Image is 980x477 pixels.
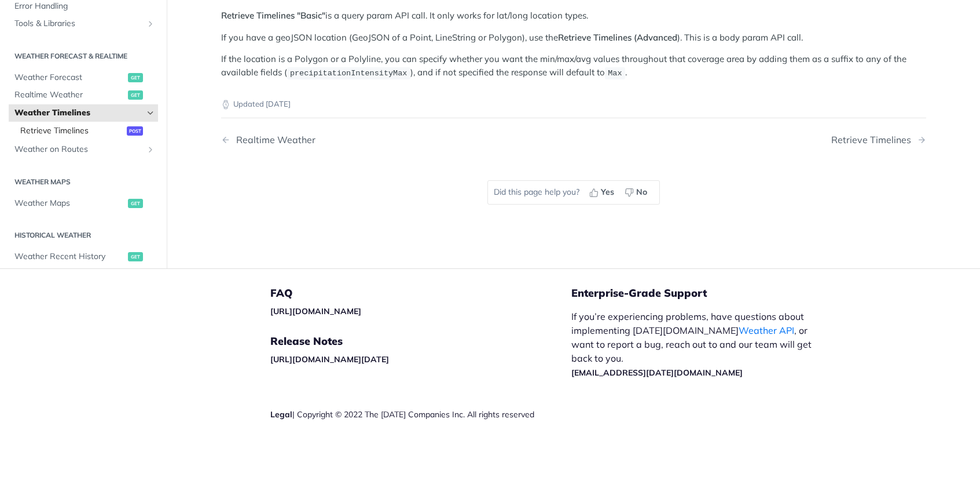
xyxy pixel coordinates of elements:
[608,69,622,78] span: Max
[487,180,660,205] div: Did this page help you?
[221,31,926,45] p: If you have a geoJSON location (GeoJSON of a Point, LineString or Polygon), use the ). This is a ...
[831,134,926,145] a: Next Page: Retrieve Timelines
[290,69,408,78] span: precipitationIntensityMax
[831,134,917,145] div: Retrieve Timelines
[14,198,125,209] span: Weather Maps
[9,195,158,212] a: Weather Mapsget
[9,177,158,187] h2: Weather Maps
[9,69,158,86] a: Weather Forecastget
[270,409,292,420] a: Legal
[601,186,614,198] span: Yes
[571,309,824,379] p: If you’re experiencing problems, have questions about implementing [DATE][DOMAIN_NAME] , or want ...
[9,230,158,241] h2: Historical Weather
[636,186,647,198] span: No
[221,9,926,23] p: is a query param API call. It only works for lat/long location types.
[270,354,389,365] a: [URL][DOMAIN_NAME][DATE]
[9,15,158,32] a: Tools & LibrariesShow subpages for Tools & Libraries
[14,89,125,101] span: Realtime Weather
[9,248,158,265] a: Weather Recent Historyget
[9,51,158,61] h2: Weather Forecast & realtime
[128,199,143,208] span: get
[127,126,143,136] span: post
[270,286,571,300] h5: FAQ
[14,251,125,263] span: Weather Recent History
[146,19,155,28] button: Show subpages for Tools & Libraries
[146,145,155,154] button: Show subpages for Weather on Routes
[14,1,155,12] span: Error Handling
[558,32,677,43] strong: Retrieve Timelines (Advanced
[585,184,621,201] button: Yes
[739,325,794,336] a: Weather API
[571,286,842,300] h5: Enterprise-Grade Support
[128,73,143,82] span: get
[14,144,143,155] span: Weather on Routes
[14,72,125,83] span: Weather Forecast
[230,134,315,145] div: Realtime Weather
[221,10,325,21] strong: Retrieve Timelines "Basic"
[270,306,361,316] a: [URL][DOMAIN_NAME]
[621,184,654,201] button: No
[221,123,926,157] nav: Pagination Controls
[221,134,523,145] a: Previous Page: Realtime Weather
[128,90,143,100] span: get
[221,99,926,110] p: Updated [DATE]
[9,86,158,104] a: Realtime Weatherget
[270,409,571,420] div: | Copyright © 2022 The [DATE] Companies Inc. All rights reserved
[571,367,743,378] a: [EMAIL_ADDRESS][DATE][DOMAIN_NAME]
[270,334,571,348] h5: Release Notes
[146,108,155,118] button: Hide subpages for Weather Timelines
[9,104,158,122] a: Weather TimelinesHide subpages for Weather Timelines
[9,141,158,158] a: Weather on RoutesShow subpages for Weather on Routes
[128,252,143,261] span: get
[14,18,143,30] span: Tools & Libraries
[221,53,926,79] p: If the location is a Polygon or a Polyline, you can specify whether you want the min/max/avg valu...
[20,125,124,137] span: Retrieve Timelines
[14,122,158,140] a: Retrieve Timelinespost
[14,107,143,119] span: Weather Timelines
[9,266,158,283] a: Historical APIShow subpages for Historical API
